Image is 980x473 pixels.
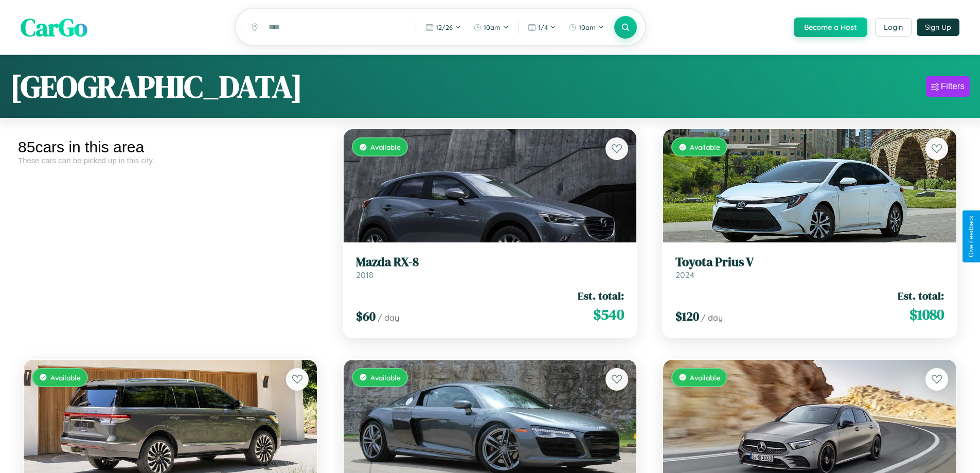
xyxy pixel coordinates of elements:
button: Become a Host [794,17,867,37]
span: 10am [484,23,501,31]
span: Available [370,143,401,151]
a: Mazda RX-82018 [356,255,625,280]
button: Login [875,18,912,37]
div: These cars can be picked up in this city. [18,156,323,165]
span: Available [690,373,720,382]
span: CarGo [21,10,87,44]
div: Give Feedback [968,216,975,257]
span: 10am [579,23,596,31]
a: Toyota Prius V2024 [675,255,944,280]
span: Available [370,373,401,382]
span: $ 540 [593,304,624,325]
span: / day [701,312,723,323]
span: $ 1080 [910,304,944,325]
button: 10am [468,19,514,36]
span: 1 / 4 [538,23,548,31]
span: Est. total: [578,288,624,303]
span: $ 120 [675,308,699,325]
h3: Toyota Prius V [675,255,944,270]
button: 12/26 [420,19,466,36]
button: 1/4 [523,19,561,36]
span: Available [690,143,720,151]
h3: Mazda RX-8 [356,255,625,270]
div: Filters [941,81,965,92]
span: 2018 [356,270,373,280]
div: 85 cars in this area [18,138,323,156]
span: / day [378,312,399,323]
span: Est. total: [898,288,944,303]
span: $ 60 [356,308,376,325]
span: 2024 [675,270,694,280]
span: Available [50,373,81,382]
button: Filters [926,76,970,97]
span: 12 / 26 [436,23,453,31]
h1: [GEOGRAPHIC_DATA] [10,65,302,108]
button: 10am [563,19,609,36]
button: Sign Up [917,19,959,36]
